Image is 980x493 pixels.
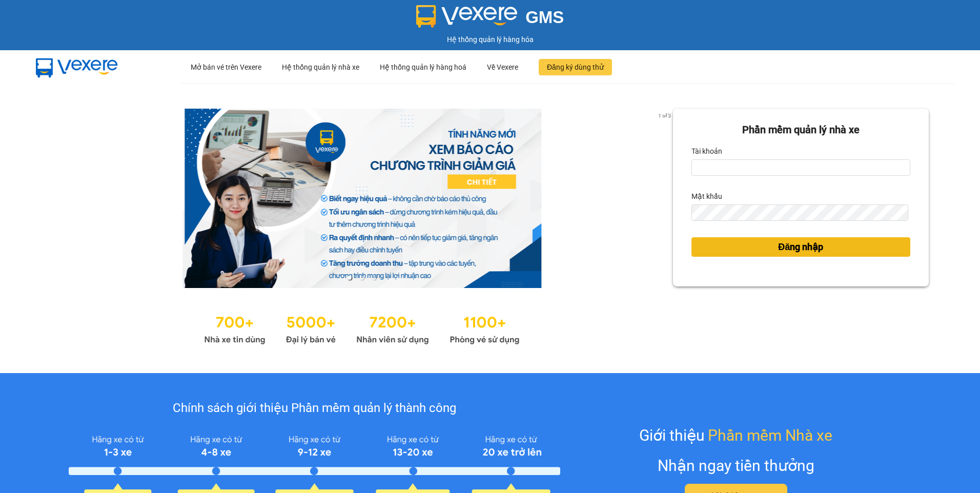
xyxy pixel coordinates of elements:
[348,276,352,280] li: slide item 1
[3,34,977,45] div: Hệ thống quản lý hàng hóa
[416,15,564,24] a: GMS
[69,399,560,418] div: Chính sách giới thiệu Phần mềm quản lý thành công
[26,50,128,84] img: mbUUG5Q.png
[204,309,520,347] img: Statistics.png
[691,122,910,138] div: Phần mềm quản lý nhà xe
[639,423,832,447] div: Giới thiệu
[655,109,673,122] p: 1 of 3
[416,5,518,28] img: logo 2
[691,237,910,257] button: Đăng nhập
[360,276,364,280] li: slide item 2
[659,109,673,288] button: next slide / item
[658,454,814,478] div: Nhận ngay tiền thưởng
[691,188,722,204] label: Mật khẩu
[525,8,564,27] span: GMS
[708,423,832,447] span: Phần mềm Nhà xe
[691,159,910,176] input: Tài khoản
[380,51,466,84] div: Hệ thống quản lý hàng hoá
[191,51,261,84] div: Mở bán vé trên Vexere
[487,51,518,84] div: Về Vexere
[282,51,359,84] div: Hệ thống quản lý nhà xe
[691,143,722,159] label: Tài khoản
[51,109,66,288] button: previous slide / item
[547,61,604,73] span: Đăng ký dùng thử
[778,240,823,254] span: Đăng nhập
[539,59,612,75] button: Đăng ký dùng thử
[372,276,376,280] li: slide item 3
[691,204,908,221] input: Mật khẩu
